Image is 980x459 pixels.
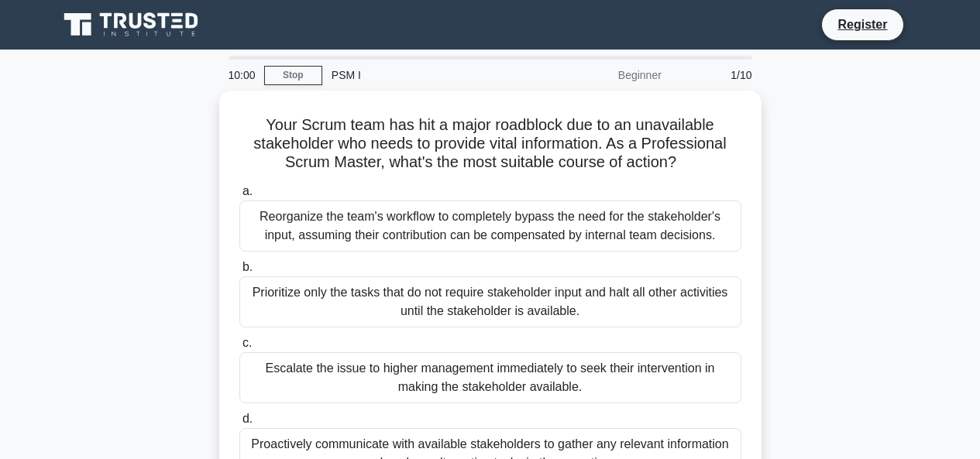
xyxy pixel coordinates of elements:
span: d. [242,412,253,425]
span: b. [242,260,253,273]
a: Stop [264,66,322,85]
div: Escalate the issue to higher management immediately to seek their intervention in making the stak... [239,352,741,403]
div: Reorganize the team's workflow to completely bypass the need for the stakeholder's input, assumin... [239,200,741,252]
div: 10:00 [219,60,264,91]
a: Register [828,15,896,34]
div: 1/10 [671,60,762,91]
h5: Your Scrum team has hit a major roadblock due to an unavailable stakeholder who needs to provide ... [238,115,743,173]
div: Beginner [535,60,671,91]
span: a. [242,184,253,197]
div: Prioritize only the tasks that do not require stakeholder input and halt all other activities unt... [239,276,741,327]
span: c. [242,336,252,349]
div: PSM I [322,60,535,91]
